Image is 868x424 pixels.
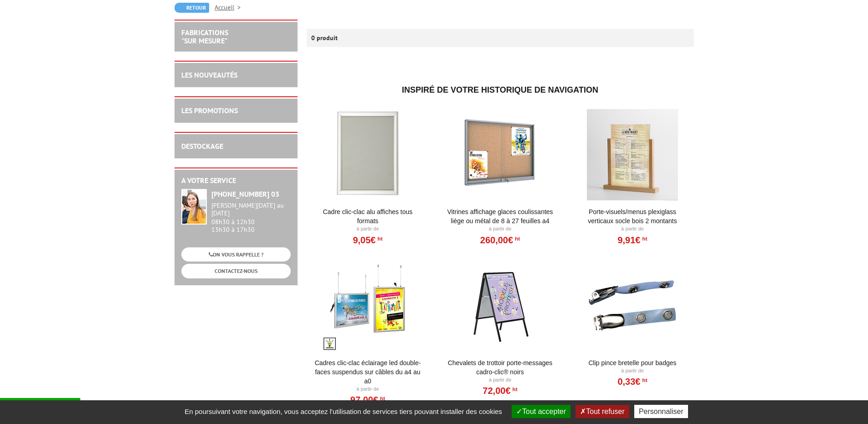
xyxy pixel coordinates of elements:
p: À partir de [312,225,424,233]
sup: HT [640,377,647,383]
sup: HT [640,236,647,242]
button: Tout accepter [512,405,570,418]
a: 72,00€HT [483,388,517,393]
a: CONTACTEZ-NOUS [181,264,291,278]
p: À partir de [312,386,424,393]
a: LES PROMOTIONS [181,106,238,115]
p: À partir de [444,377,556,384]
a: 9,91€HT [617,237,647,243]
a: 0,33€HT [617,379,647,384]
h2: A votre service [181,177,291,185]
a: Retour [175,3,209,13]
a: DESTOCKAGE [181,141,223,151]
a: 9,05€HT [353,237,382,243]
a: FABRICATIONS"Sur Mesure" [181,28,228,45]
p: À partir de [444,225,556,233]
a: Chevalets de trottoir porte-messages Cadro-Clic® Noirs [444,358,556,377]
div: [PERSON_NAME][DATE] au [DATE] [211,202,291,217]
a: 97,00€HT [350,397,385,403]
p: À partir de [576,225,689,233]
a: Accueil [215,3,244,11]
span: Inspiré de votre historique de navigation [402,85,598,94]
a: Cadres clic-clac éclairage LED double-faces suspendus sur câbles du A4 au A0 [312,358,424,386]
span: En poursuivant votre navigation, vous acceptez l'utilisation de services tiers pouvant installer ... [180,408,507,415]
a: Cadre Clic-Clac Alu affiches tous formats [312,207,424,225]
a: Vitrines affichage glaces coulissantes liège ou métal de 8 à 27 feuilles A4 [444,207,556,225]
a: Porte-Visuels/Menus Plexiglass Verticaux Socle Bois 2 Montants [576,207,689,225]
button: Personnaliser (fenêtre modale) [634,405,688,418]
img: widget-service.jpg [181,189,207,225]
a: 260,00€HT [480,237,520,243]
sup: HT [375,236,382,242]
p: À partir de [576,367,689,375]
a: ON VOUS RAPPELLE ? [181,247,291,262]
sup: HT [378,395,385,402]
a: LES NOUVEAUTÉS [181,70,237,79]
a: Clip Pince bretelle pour badges [576,358,689,367]
sup: HT [511,386,518,393]
p: 0 produit [311,29,345,47]
strong: [PHONE_NUMBER] 03 [211,189,279,199]
sup: HT [513,236,520,242]
div: 08h30 à 12h30 13h30 à 17h30 [211,202,291,233]
button: Tout refuser [575,405,629,418]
